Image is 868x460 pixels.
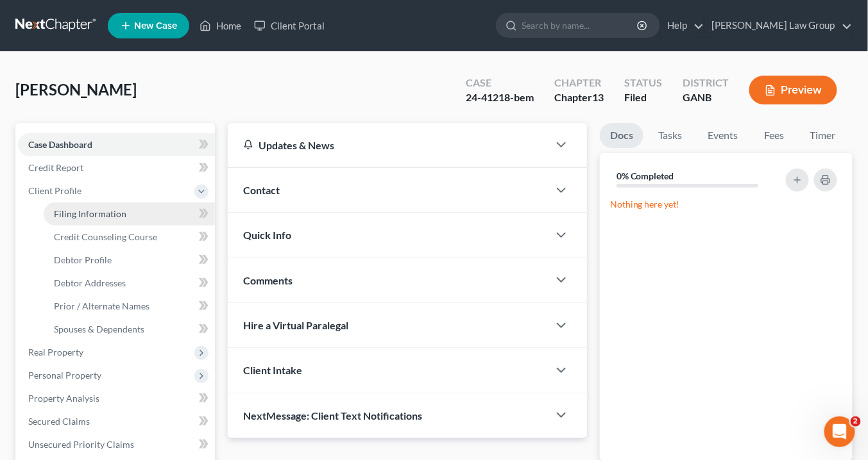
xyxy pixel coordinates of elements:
[44,202,215,226] a: Filing Information
[18,410,215,433] a: Secured Claims
[193,14,248,37] a: Home
[28,393,99,404] span: Property Analysis
[243,184,280,196] span: Contact
[28,439,134,450] span: Unsecured Priority Claims
[800,123,846,148] a: Timer
[624,90,662,105] div: Filed
[243,138,533,152] div: Updates & News
[592,91,604,103] span: 13
[18,133,215,156] a: Case Dashboard
[44,295,215,318] a: Prior / Alternate Names
[44,249,215,272] a: Debtor Profile
[134,21,177,31] span: New Case
[248,14,331,37] a: Client Portal
[54,300,149,311] span: Prior / Alternate Names
[54,254,112,265] span: Debtor Profile
[466,76,534,90] div: Case
[624,76,662,90] div: Status
[749,76,837,104] button: Preview
[54,208,126,219] span: Filing Information
[18,433,215,456] a: Unsecured Priority Claims
[243,319,348,331] span: Hire a Virtual Paralegal
[610,198,842,211] p: Nothing here yet!
[683,76,729,90] div: District
[649,123,693,148] a: Tasks
[683,90,729,105] div: GANB
[243,364,302,376] span: Client Intake
[54,324,144,334] span: Spouses & Dependents
[617,170,674,181] strong: 0% Completed
[600,123,643,148] a: Docs
[522,13,639,37] input: Search by name...
[28,139,92,150] span: Case Dashboard
[754,123,795,148] a: Fees
[824,416,855,447] iframe: Intercom live chat
[28,347,83,357] span: Real Property
[44,272,215,295] a: Debtor Addresses
[18,387,215,410] a: Property Analysis
[28,185,81,196] span: Client Profile
[705,14,852,37] a: [PERSON_NAME] Law Group
[466,90,534,105] div: 24-41218-bem
[18,156,215,179] a: Credit Report
[243,274,293,286] span: Comments
[15,80,137,99] span: [PERSON_NAME]
[554,90,604,105] div: Chapter
[661,14,704,37] a: Help
[851,416,861,427] span: 2
[28,162,83,173] span: Credit Report
[243,229,291,241] span: Quick Info
[28,370,101,381] span: Personal Property
[44,318,215,341] a: Spouses & Dependents
[28,416,90,427] span: Secured Claims
[698,123,749,148] a: Events
[54,277,126,288] span: Debtor Addresses
[54,231,157,242] span: Credit Counseling Course
[243,409,422,422] span: NextMessage: Client Text Notifications
[44,226,215,249] a: Credit Counseling Course
[554,76,604,90] div: Chapter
